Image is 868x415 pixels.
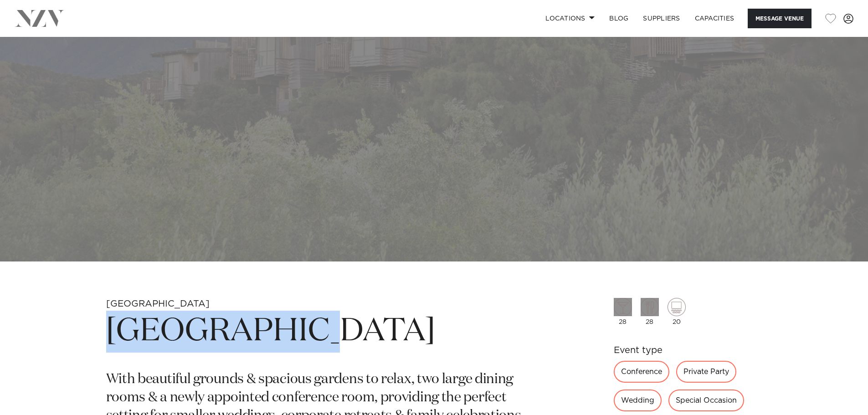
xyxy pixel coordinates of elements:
div: 20 [668,298,686,325]
a: Capacities [688,9,742,28]
button: Message Venue [748,9,812,28]
img: theatre.png [668,298,686,316]
div: 28 [641,298,659,325]
small: [GEOGRAPHIC_DATA] [106,299,210,308]
div: Special Occasion [668,389,744,411]
h1: [GEOGRAPHIC_DATA] [106,311,549,353]
a: BLOG [602,9,636,28]
a: Locations [538,9,602,28]
div: Conference [614,361,669,383]
div: 28 [614,298,632,325]
a: SUPPLIERS [636,9,687,28]
img: cocktail.png [614,298,632,316]
img: nzv-logo.png [15,10,64,26]
img: dining.png [641,298,659,316]
h6: Event type [614,343,762,357]
div: Wedding [614,389,662,411]
div: Private Party [676,361,736,383]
